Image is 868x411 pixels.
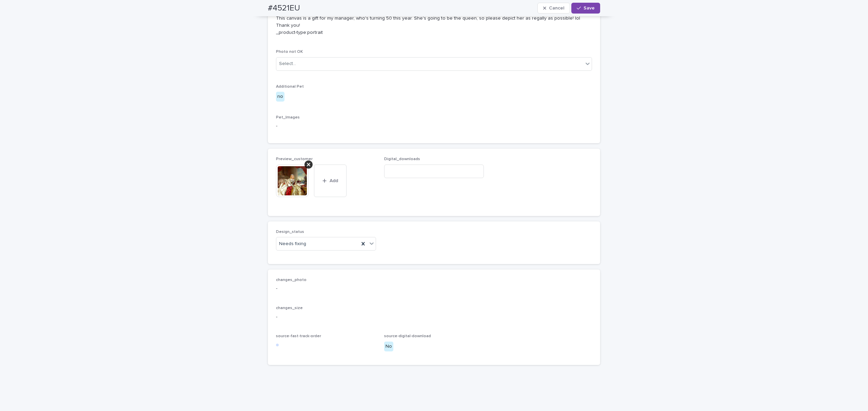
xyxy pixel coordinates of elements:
[276,92,284,102] div: no
[268,3,300,13] h2: #4521EU
[276,334,321,338] span: source-fast-track-order
[384,342,393,351] div: No
[276,50,303,54] span: Photo not OK
[276,306,303,310] span: changes_size
[276,85,304,89] span: Additional Pet
[276,8,592,36] p: Uploaded image: _Uploaded image (direct link): Notes Uploaded image:Hi there, This canvas is a gi...
[276,123,592,130] p: -
[276,278,307,282] span: changes_photo
[279,60,296,67] div: Select...
[537,3,570,14] button: Cancel
[279,240,306,247] span: Needs fixing
[314,165,347,197] button: Add
[276,285,592,292] p: -
[276,115,300,120] span: Pet_Images
[384,334,431,338] span: source-digital-download
[584,6,595,10] span: Save
[330,178,338,183] span: Add
[571,3,600,14] button: Save
[276,157,313,161] span: Preview_customer
[384,157,420,161] span: Digital_downloads
[276,313,592,321] p: -
[276,230,304,234] span: Design_status
[549,6,564,10] span: Cancel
